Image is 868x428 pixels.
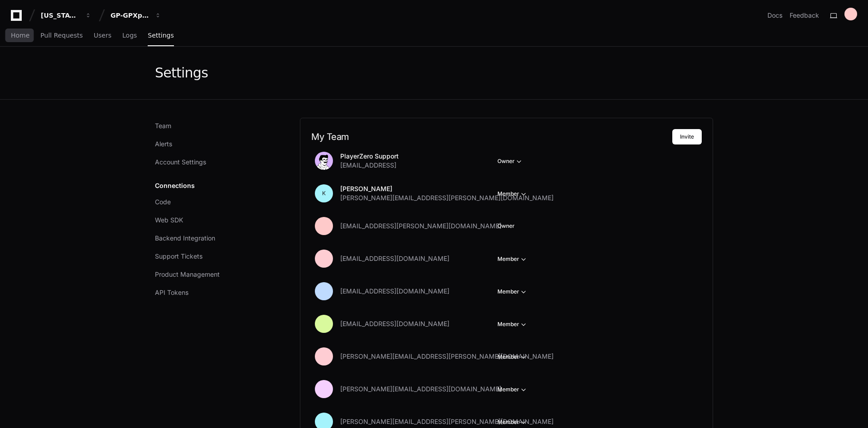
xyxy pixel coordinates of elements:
a: Settings [148,25,174,46]
span: Users [94,33,111,38]
button: GP-GPXpress [107,7,165,24]
a: Docs [767,11,782,20]
div: Settings [155,65,208,81]
span: Home [11,33,29,38]
a: Pull Requests [40,25,82,46]
span: [PERSON_NAME][EMAIL_ADDRESS][DOMAIN_NAME] [340,385,502,394]
span: Web SDK [155,216,183,225]
span: API Tokens [155,288,188,297]
span: Backend Integration [155,234,215,243]
button: Member [497,287,528,296]
a: API Tokens [150,284,278,301]
span: [EMAIL_ADDRESS][DOMAIN_NAME] [340,287,449,296]
span: [PERSON_NAME][EMAIL_ADDRESS][PERSON_NAME][DOMAIN_NAME] [340,193,554,202]
span: [EMAIL_ADDRESS][DOMAIN_NAME] [340,254,449,263]
a: Code [150,194,278,210]
a: Home [11,25,29,46]
button: Member [497,255,528,264]
button: [US_STATE] Pacific [37,7,95,24]
button: Owner [497,157,524,166]
span: Team [155,121,171,130]
h2: My Team [311,131,672,142]
span: Logs [122,33,137,38]
p: PlayerZero Support [340,152,399,161]
span: [PERSON_NAME][EMAIL_ADDRESS][PERSON_NAME][DOMAIN_NAME] [340,352,554,361]
span: [EMAIL_ADDRESS][PERSON_NAME][DOMAIN_NAME] [340,221,502,231]
span: Product Management [155,270,220,279]
span: Support Tickets [155,252,203,261]
h1: K [322,190,326,197]
a: Web SDK [150,212,278,228]
img: avatar [315,152,333,170]
a: Backend Integration [150,230,278,246]
span: Settings [148,33,174,38]
a: Team [150,118,278,134]
a: Users [94,25,111,46]
button: Member [497,385,528,394]
span: [PERSON_NAME][EMAIL_ADDRESS][PERSON_NAME][DOMAIN_NAME] [340,417,554,426]
button: Member [497,189,528,198]
div: [US_STATE] Pacific [41,11,80,20]
span: Owner [497,222,515,230]
span: Pull Requests [40,33,82,38]
a: Product Management [150,266,278,283]
a: Support Tickets [150,248,278,264]
button: Feedback [790,11,819,20]
button: Invite [672,129,702,144]
a: Logs [122,25,137,46]
button: Member [497,352,528,361]
span: [EMAIL_ADDRESS] [340,161,396,170]
span: Account Settings [155,158,206,167]
span: Code [155,197,171,207]
button: Member [497,418,528,427]
a: Alerts [150,136,278,152]
a: Account Settings [150,154,278,170]
p: [PERSON_NAME] [340,184,554,193]
span: Alerts [155,139,172,149]
button: Member [497,320,528,329]
span: [EMAIL_ADDRESS][DOMAIN_NAME] [340,319,449,328]
div: GP-GPXpress [111,11,149,20]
